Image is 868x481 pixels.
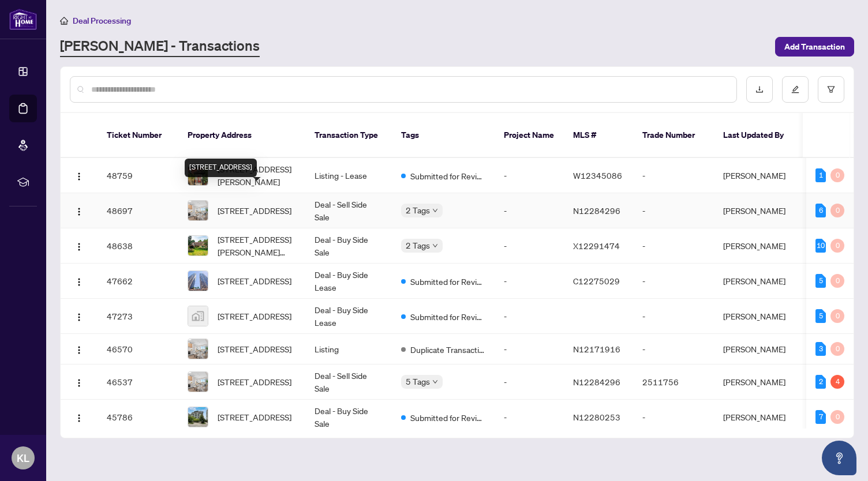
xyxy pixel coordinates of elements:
td: - [633,334,714,364]
div: 5 [815,309,826,323]
td: 47662 [98,264,178,299]
img: thumbnail-img [188,339,208,359]
div: 2 [815,375,826,389]
span: Deal Processing [73,16,131,26]
button: download [746,76,773,103]
img: Logo [74,172,84,181]
td: - [633,158,714,193]
img: Logo [74,242,84,251]
th: Last Updated By [714,113,800,158]
td: Deal - Buy Side Sale [305,228,392,264]
td: [PERSON_NAME] [714,299,800,334]
button: edit [782,76,809,103]
span: [STREET_ADDRESS] [218,310,291,322]
td: Listing - Lease [305,158,392,193]
div: 0 [830,239,844,253]
td: - [495,400,564,435]
div: 5 [815,274,826,288]
img: thumbnail-img [188,372,208,392]
span: N12284296 [573,205,620,216]
button: Logo [70,201,88,220]
td: [PERSON_NAME] [714,364,800,400]
td: Listing [305,334,392,364]
span: home [60,17,68,25]
button: Logo [70,373,88,391]
span: Duplicate Transaction [410,343,485,356]
span: [STREET_ADDRESS] [218,375,291,388]
td: - [633,228,714,264]
span: [STREET_ADDRESS][PERSON_NAME][PERSON_NAME] [218,233,296,258]
span: C12275029 [573,276,620,286]
span: down [432,243,438,249]
td: - [633,299,714,334]
span: down [432,208,438,213]
td: 47273 [98,299,178,334]
span: down [432,379,438,385]
button: filter [818,76,844,103]
td: 48697 [98,193,178,228]
img: thumbnail-img [188,201,208,220]
div: 3 [815,342,826,356]
button: Open asap [822,441,856,475]
th: Tags [392,113,495,158]
span: N12171916 [573,344,620,354]
span: Submitted for Review [410,411,485,424]
td: [PERSON_NAME] [714,400,800,435]
td: 45786 [98,400,178,435]
img: Logo [74,207,84,216]
div: [STREET_ADDRESS] [185,159,257,177]
img: thumbnail-img [188,271,208,291]
span: X12291474 [573,240,620,251]
th: Trade Number [633,113,714,158]
td: [PERSON_NAME] [714,158,800,193]
td: - [495,228,564,264]
button: Add Transaction [775,37,854,57]
span: 5 Tags [406,375,430,388]
td: 46570 [98,334,178,364]
button: Logo [70,236,88,255]
button: Logo [70,408,88,426]
td: [PERSON_NAME] [714,193,800,228]
div: 7 [815,410,826,424]
td: - [633,264,714,299]
img: Logo [74,378,84,388]
td: [PERSON_NAME] [714,334,800,364]
td: 48638 [98,228,178,264]
span: download [755,85,764,93]
span: KL [17,450,29,466]
img: Logo [74,414,84,423]
span: 2 Tags [406,239,430,252]
span: filter [827,85,835,93]
div: 0 [830,274,844,288]
span: [STREET_ADDRESS] [218,343,291,355]
th: Transaction Type [305,113,392,158]
img: Logo [74,313,84,322]
div: 0 [830,309,844,323]
button: Logo [70,340,88,358]
td: Deal - Sell Side Sale [305,193,392,228]
img: thumbnail-img [188,306,208,326]
div: 1 [815,168,826,182]
span: Add Transaction [784,37,845,56]
img: logo [9,9,37,30]
div: 6 [815,204,826,217]
img: Logo [74,277,84,287]
td: Deal - Buy Side Sale [305,400,392,435]
td: - [633,193,714,228]
span: Submitted for Review [410,310,485,323]
td: Deal - Buy Side Lease [305,264,392,299]
td: 46537 [98,364,178,400]
td: 2511756 [633,364,714,400]
span: [STREET_ADDRESS] [218,411,291,423]
div: 0 [830,342,844,356]
div: 0 [830,410,844,424]
td: - [495,193,564,228]
span: N12284296 [573,377,620,387]
button: Logo [70,166,88,185]
span: [STREET_ADDRESS] [218,204,291,217]
img: thumbnail-img [188,236,208,255]
td: - [495,264,564,299]
button: Logo [70,307,88,325]
td: 48759 [98,158,178,193]
th: Property Address [178,113,305,158]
